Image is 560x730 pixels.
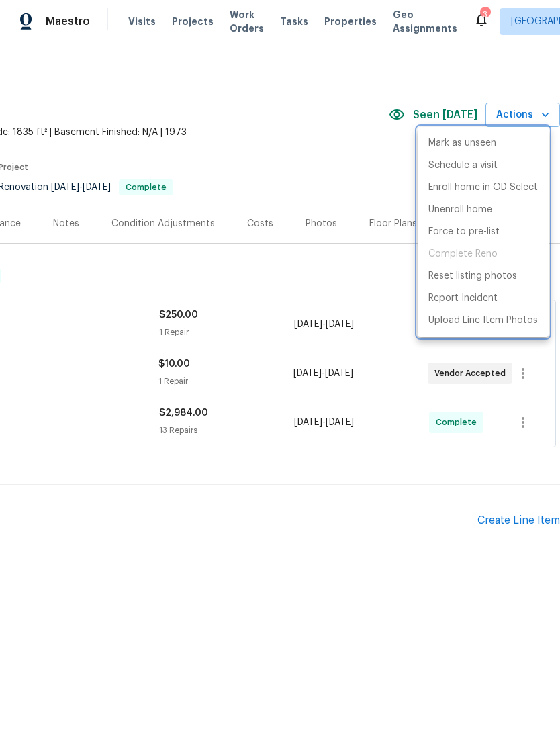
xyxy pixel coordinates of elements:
p: Reset listing photos [428,269,517,283]
p: Upload Line Item Photos [428,314,538,328]
p: Force to pre-list [428,225,500,239]
p: Enroll home in OD Select [428,181,538,195]
p: Mark as unseen [428,136,496,150]
p: Report Incident [428,291,498,306]
span: Project is already completed [418,243,549,265]
p: Unenroll home [428,203,492,217]
p: Schedule a visit [428,158,498,173]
